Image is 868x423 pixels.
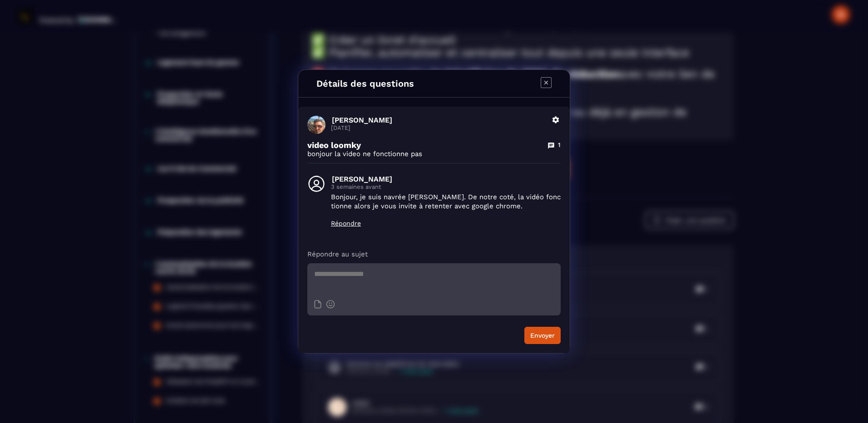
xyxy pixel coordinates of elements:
[558,141,561,149] p: 1
[331,183,561,190] p: 3 semaines avant
[307,250,561,259] p: Répondre au sujet
[331,220,561,227] p: Répondre
[332,175,561,183] p: [PERSON_NAME]
[331,192,561,211] p: Bonjour, je suis navrée [PERSON_NAME]. De notre coté, la vidéo fonctionne alors je vous invite à ...
[307,150,561,158] p: bonjour la video ne fonctionne pas
[331,124,546,131] p: [DATE]
[524,327,561,344] button: Envoyer
[316,78,414,89] h4: Détails des questions
[332,116,546,124] p: [PERSON_NAME]
[307,140,361,150] p: video loomky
